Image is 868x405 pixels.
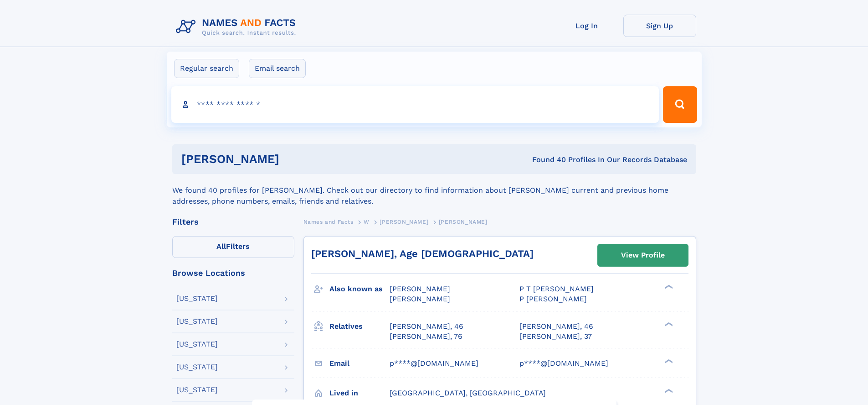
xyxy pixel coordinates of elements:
[329,281,390,297] h3: Also known as
[172,218,294,226] div: Filters
[519,295,587,303] span: P [PERSON_NAME]
[176,341,218,348] div: [US_STATE]
[181,153,406,165] h1: [PERSON_NAME]
[364,216,370,227] a: W
[311,248,534,259] a: [PERSON_NAME], Age [DEMOGRAPHIC_DATA]
[216,242,226,251] span: All
[172,269,294,277] div: Browse Locations
[550,15,623,37] a: Log In
[621,245,665,266] div: View Profile
[598,244,688,266] a: View Profile
[380,219,428,225] span: [PERSON_NAME]
[663,321,673,327] div: ❯
[439,219,488,225] span: [PERSON_NAME]
[380,216,428,227] a: [PERSON_NAME]
[406,155,687,165] div: Found 40 Profiles In Our Records Database
[663,358,673,364] div: ❯
[663,284,673,290] div: ❯
[176,295,218,302] div: [US_STATE]
[176,318,218,325] div: [US_STATE]
[329,385,390,401] h3: Lived in
[390,389,546,397] span: [GEOGRAPHIC_DATA], [GEOGRAPHIC_DATA]
[303,216,354,227] a: Names and Facts
[390,295,450,303] span: [PERSON_NAME]
[172,236,294,258] label: Filters
[519,321,593,331] a: [PERSON_NAME], 46
[390,321,463,331] a: [PERSON_NAME], 46
[172,15,303,39] img: Logo Names and Facts
[176,386,218,394] div: [US_STATE]
[364,219,370,225] span: W
[174,59,239,78] label: Regular search
[329,356,390,371] h3: Email
[519,284,594,293] span: P T [PERSON_NAME]
[172,174,696,207] div: We found 40 profiles for [PERSON_NAME]. Check out our directory to find information about [PERSON...
[171,86,659,123] input: search input
[390,331,462,342] a: [PERSON_NAME], 76
[519,331,592,342] a: [PERSON_NAME], 37
[390,284,450,293] span: [PERSON_NAME]
[663,86,697,123] button: Search Button
[329,319,390,334] h3: Relatives
[176,363,218,371] div: [US_STATE]
[249,59,306,78] label: Email search
[623,15,696,37] a: Sign Up
[663,388,673,394] div: ❯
